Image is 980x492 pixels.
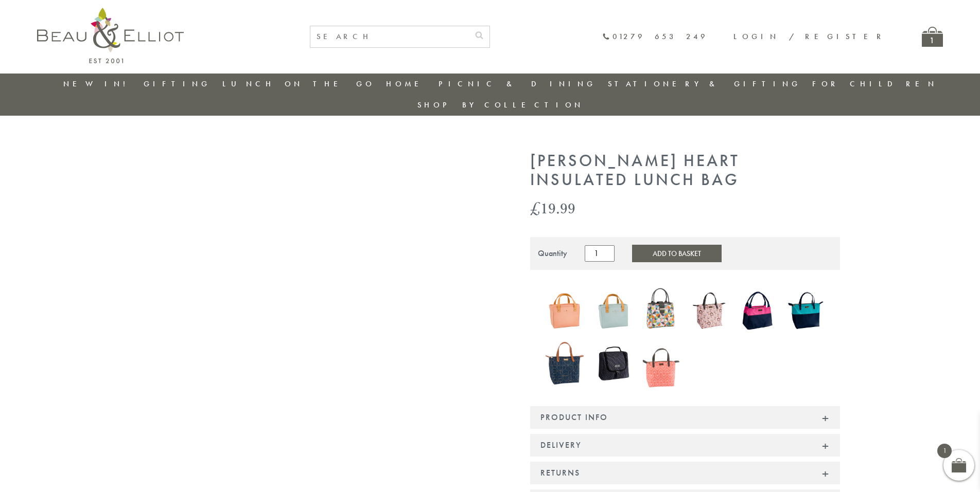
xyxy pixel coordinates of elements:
[585,245,615,262] input: Product quantity
[546,285,584,338] a: Lexington lunch bag blush
[786,286,825,335] img: Colour Block Luxury Insulated Lunch Bag
[786,286,825,337] a: Colour Block Luxury Insulated Lunch Bag
[739,286,777,335] img: Colour Block Insulated Lunch Bag
[602,32,708,41] a: 01279 653 249
[538,249,567,258] div: Quantity
[222,79,375,89] a: Lunch On The Go
[690,286,728,337] a: Boho Luxury Insulated Lunch Bag
[546,338,584,391] a: Navy 7L Luxury Insulated Lunch Bag
[690,286,728,335] img: Boho Luxury Insulated Lunch Bag
[530,462,840,484] div: Returns
[530,152,840,190] h1: [PERSON_NAME] Heart Insulated Lunch Bag
[937,444,952,458] span: 1
[594,285,632,336] img: Lexington lunch bag eau de nil
[310,26,469,47] input: SEARCH
[922,27,943,47] a: 1
[530,197,575,218] bdi: 19.99
[439,79,596,89] a: Picnic & Dining
[594,339,632,388] img: Manhattan Larger Lunch Bag
[530,197,540,218] span: £
[546,285,584,336] img: Lexington lunch bag blush
[530,406,840,429] div: Product Info
[594,339,632,390] a: Manhattan Larger Lunch Bag
[546,338,584,388] img: Navy 7L Luxury Insulated Lunch Bag
[63,79,132,89] a: New in!
[632,245,722,262] button: Add to Basket
[608,79,801,89] a: Stationery & Gifting
[739,286,777,337] a: Colour Block Insulated Lunch Bag
[642,339,680,388] img: Insulated 7L Luxury Lunch Bag
[417,100,584,110] a: Shop by collection
[642,286,680,335] img: Carnaby Bloom Insulated Lunch Handbag
[642,339,680,390] a: Insulated 7L Luxury Lunch Bag
[594,285,632,338] a: Lexington lunch bag eau de nil
[642,286,680,337] a: Carnaby Bloom Insulated Lunch Handbag
[733,31,886,42] a: Login / Register
[530,434,840,457] div: Delivery
[37,8,184,63] img: logo
[386,79,427,89] a: Home
[812,79,937,89] a: For Children
[144,79,211,89] a: Gifting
